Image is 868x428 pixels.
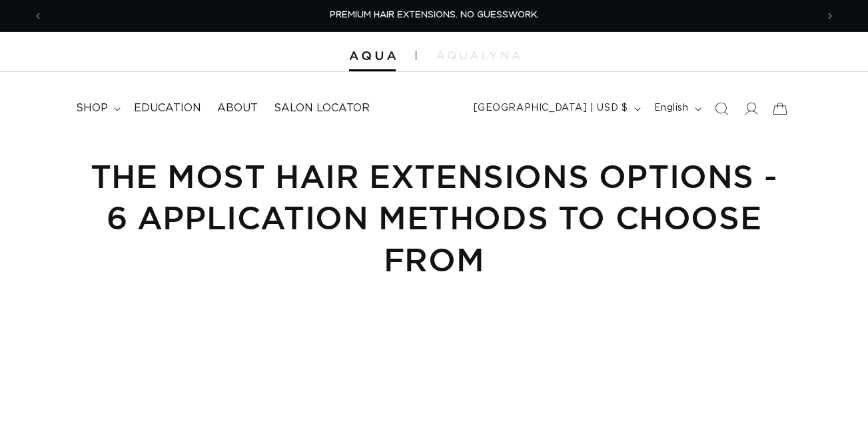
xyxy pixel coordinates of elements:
[646,96,707,121] button: English
[707,94,736,123] summary: Search
[266,93,378,123] a: Salon Locator
[126,93,209,123] a: Education
[76,155,791,280] h1: The Most Hair Extensions Options - 6 Application Methods to Choose from
[349,51,396,61] img: Aqua Hair Extensions
[23,3,53,29] button: Previous announcement
[330,11,539,19] span: PREMIUM HAIR EXTENSIONS. NO GUESSWORK.
[466,96,646,121] button: [GEOGRAPHIC_DATA] | USD $
[68,93,126,123] summary: shop
[436,51,520,59] img: aqualyna.com
[209,93,266,123] a: About
[654,101,689,115] span: English
[76,101,108,115] span: shop
[134,101,201,115] span: Education
[474,101,628,115] span: [GEOGRAPHIC_DATA] | USD $
[274,101,370,115] span: Salon Locator
[217,101,258,115] span: About
[815,3,845,29] button: Next announcement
